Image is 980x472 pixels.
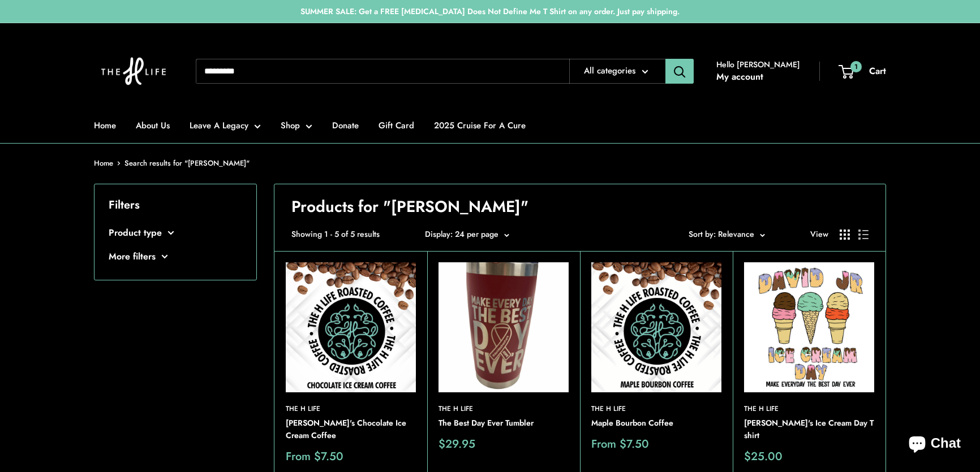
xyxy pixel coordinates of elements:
a: [PERSON_NAME]'s Chocolate Ice Cream Coffee [286,417,416,441]
img: Maple Bourbon Coffee [591,262,721,392]
a: The H Life [591,404,721,414]
a: Gift Card [379,118,414,133]
span: $25.00 [744,451,783,462]
img: The H Life [94,34,173,108]
button: More filters [109,248,242,265]
a: [PERSON_NAME]'s Ice Cream Day T shirt [744,417,874,441]
img: David Jr's Ice Cream Day T shirt [744,262,874,392]
label: Display: [425,227,453,241]
span: 1 [850,60,862,72]
h1: Products for "[PERSON_NAME]" [291,196,869,218]
a: Leave A Legacy [190,118,261,133]
span: Hello [PERSON_NAME] [716,57,800,72]
span: From $7.50 [286,451,343,462]
a: Home [94,118,116,133]
a: My account [716,68,763,85]
button: Search [665,59,694,84]
button: Display products as grid [840,229,850,240]
a: 1 Cart [840,63,886,80]
span: 24 per page [455,228,498,240]
span: Cart [869,64,886,77]
button: Sort by: Relevance [689,227,765,241]
a: 2025 Cruise For A Cure [434,118,526,133]
a: About Us [136,118,170,133]
a: Shop [281,118,312,133]
button: Display products as list [858,229,869,240]
a: The H Life [744,404,874,414]
span: Showing 1 - 5 of 5 results [291,227,380,241]
a: The H Life [439,404,569,414]
a: Maple Bourbon Coffee [591,417,721,430]
input: Search... [196,59,569,84]
span: Sort by: Relevance [689,228,754,240]
a: The H Life [286,404,416,414]
a: Home [94,158,113,168]
a: Maple Bourbon CoffeeMaple Bourbon Coffee [591,262,721,392]
nav: Breadcrumb [94,157,250,170]
span: $29.95 [439,439,475,450]
img: The Best Day Ever Tumbler [439,262,569,392]
a: Donate [332,118,359,133]
span: View [810,227,828,241]
a: The Best Day Ever Tumbler [439,417,569,430]
span: Search results for "[PERSON_NAME]" [124,158,250,168]
button: Product type [109,224,242,241]
inbox-online-store-chat: Shopify online store chat [899,426,971,463]
img: David Jr.'s Chocolate Ice Cream Coffee [286,262,416,392]
p: Filters [109,194,242,215]
button: 24 per page [455,227,509,241]
span: From $7.50 [591,439,649,450]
